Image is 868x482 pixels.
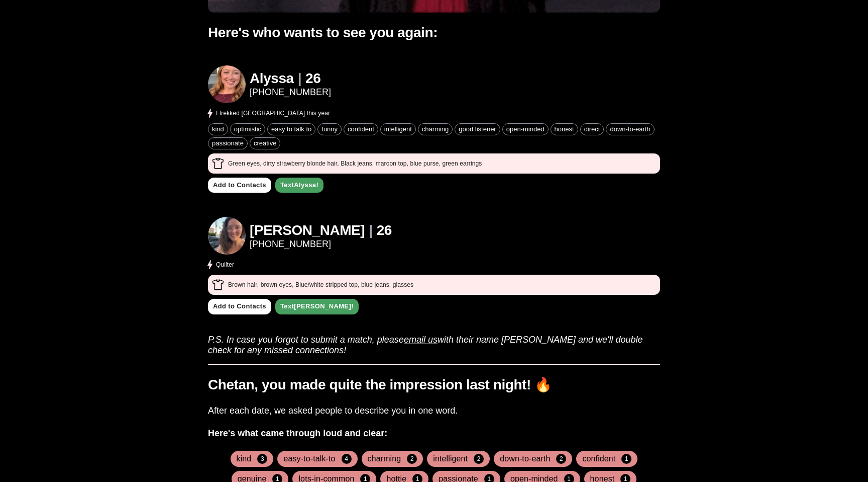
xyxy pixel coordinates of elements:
[228,159,482,168] p: Green eyes, dirty strawberry blonde hair , Black jeans, maroon top, blue purse, green earrings
[208,125,228,133] span: kind
[381,125,415,133] span: intelligent
[503,125,548,133] span: open-minded
[606,125,654,133] span: down-to-earth
[377,222,392,239] h1: 26
[318,125,341,133] span: funny
[556,454,566,464] span: 2
[474,454,484,464] span: 2
[407,454,417,464] span: 2
[581,125,604,133] span: direct
[298,70,301,87] h1: |
[237,454,252,464] h4: kind
[418,125,452,133] span: charming
[250,87,331,98] a: [PHONE_NUMBER]
[305,70,320,87] h1: 26
[275,299,359,314] a: Text[PERSON_NAME]!
[404,335,438,345] a: email us
[342,454,352,464] span: 4
[621,454,631,464] span: 1
[268,125,315,133] span: easy to talk to
[208,217,246,255] img: Liz
[368,454,401,464] h4: charming
[369,222,372,239] h1: |
[250,70,294,87] h1: Alyssa
[216,109,330,118] p: I trekked [GEOGRAPHIC_DATA] this year
[551,125,578,133] span: honest
[500,454,550,464] h4: down-to-earth
[344,125,378,133] span: confident
[208,406,660,416] h3: After each date, we asked people to describe you in one word.
[250,139,280,147] span: creative
[208,335,643,355] i: P.S. In case you forgot to submit a match, please with their name [PERSON_NAME] and we'll double ...
[208,65,246,103] img: Alyssa
[455,125,499,133] span: good listener
[216,260,234,269] p: Quilter
[208,299,271,314] a: Add to Contacts
[228,280,413,289] p: Brown hair, brown eyes , Blue/white stripped top, blue jeans, glasses
[250,222,365,239] h1: [PERSON_NAME]
[208,139,247,147] span: passionate
[283,454,335,464] h4: easy-to-talk-to
[275,178,323,193] a: TextAlyssa!
[582,454,615,464] h4: confident
[433,454,468,464] h4: intelligent
[208,428,660,439] h3: Here's what came through loud and clear:
[208,178,271,193] a: Add to Contacts
[231,125,265,133] span: optimistic
[208,377,660,393] h1: Chetan, you made quite the impression last night! 🔥
[250,239,392,250] a: [PHONE_NUMBER]
[208,25,660,41] h1: Here's who wants to see you again:
[257,454,267,464] span: 3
